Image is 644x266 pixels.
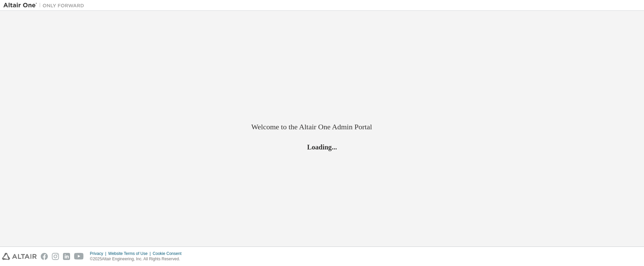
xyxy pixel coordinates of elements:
[251,122,393,132] h2: Welcome to the Altair One Admin Portal
[153,251,185,256] div: Cookie Consent
[41,253,48,260] img: facebook.svg
[74,253,84,260] img: youtube.svg
[2,253,37,260] img: altair_logo.svg
[251,143,393,151] h2: Loading...
[52,253,59,260] img: instagram.svg
[90,251,108,256] div: Privacy
[3,2,88,9] img: Altair One
[90,256,186,262] p: © 2025 Altair Engineering, Inc. All Rights Reserved.
[63,253,70,260] img: linkedin.svg
[108,251,153,256] div: Website Terms of Use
